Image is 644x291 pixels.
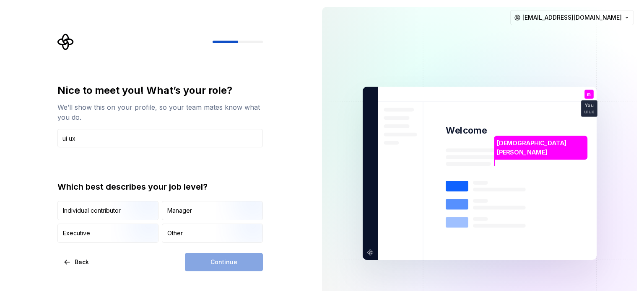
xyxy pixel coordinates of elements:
div: We’ll show this on your profile, so your team mates know what you do. [57,102,263,122]
input: Job title [57,129,263,147]
span: Back [75,258,89,266]
svg: Supernova Logo [57,33,74,50]
div: Nice to meet you! What’s your role? [57,84,263,97]
div: Other [167,229,183,237]
div: Which best describes your job level? [57,181,263,193]
p: m [587,92,591,97]
div: Executive [63,229,90,237]
div: Individual contributor [63,206,121,215]
p: Welcome [446,124,487,136]
button: Back [57,253,96,271]
p: ui ux [584,109,594,114]
div: Manager [167,206,192,215]
span: [EMAIL_ADDRESS][DOMAIN_NAME] [522,13,622,22]
p: You [585,103,593,108]
p: [DEMOGRAPHIC_DATA][PERSON_NAME] [497,139,584,157]
button: [EMAIL_ADDRESS][DOMAIN_NAME] [510,10,634,25]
